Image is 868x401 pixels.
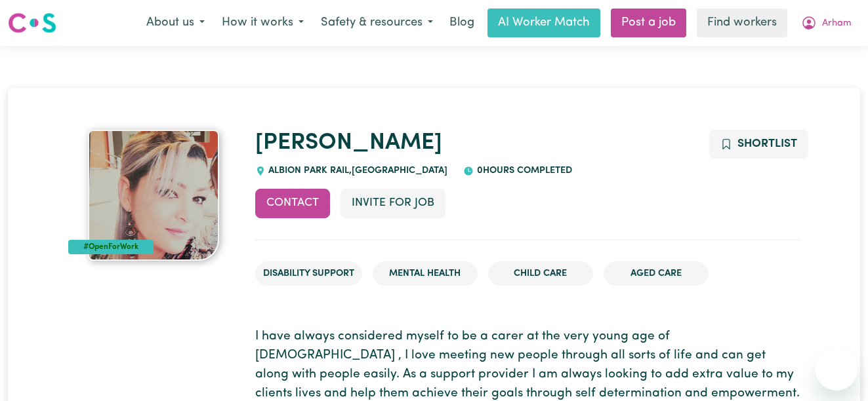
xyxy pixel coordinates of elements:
li: Mental Health [373,261,478,286]
button: Contact [255,189,330,218]
a: Careseekers logo [8,8,56,38]
a: Find workers [697,9,787,37]
a: [PERSON_NAME] [255,132,442,155]
button: Invite for Job [341,189,445,218]
button: About us [138,9,213,37]
li: Disability Support [255,261,362,286]
span: Arham [822,16,852,31]
div: #OpenForWork [68,240,154,254]
img: Careseekers logo [8,11,56,35]
img: Shanna [88,130,219,261]
button: My Account [793,9,860,37]
a: Shanna 's profile picture'#OpenForWork [68,130,239,261]
a: Blog [442,9,482,37]
span: ALBION PARK RAIL , [GEOGRAPHIC_DATA] [266,166,448,176]
span: 0 hours completed [474,166,572,176]
li: Aged Care [604,261,709,286]
li: Child care [488,261,593,286]
button: Safety & resources [312,9,442,37]
a: AI Worker Match [487,9,600,37]
button: How it works [213,9,312,37]
iframe: Button to launch messaging window [816,349,858,391]
button: Add to shortlist [709,130,808,159]
a: Post a job [611,9,686,37]
span: Shortlist [737,138,797,149]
